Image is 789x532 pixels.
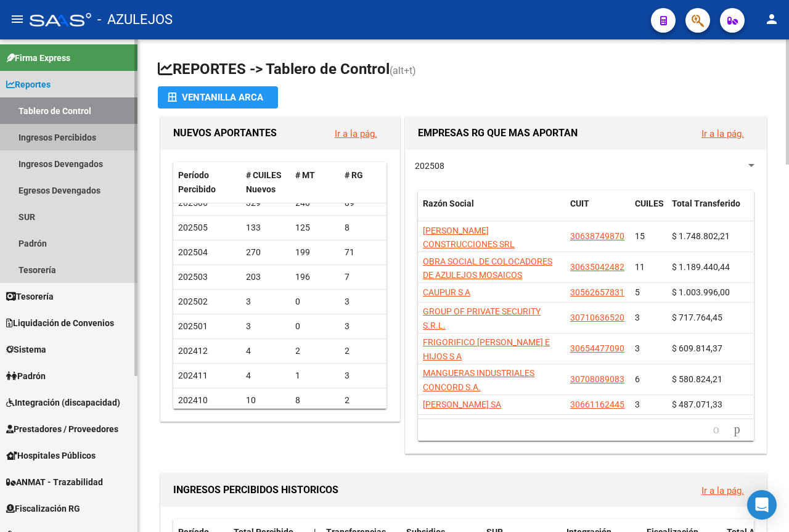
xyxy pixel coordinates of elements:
span: NUEVOS APORTANTES [173,127,277,139]
span: $ 609.814,37 [672,343,722,353]
span: $ 717.764,45 [672,313,722,322]
span: 3 [635,399,640,409]
span: CUILES [635,198,664,208]
span: $ 580.824,21 [672,374,722,384]
span: 202503 [178,272,208,282]
span: Razón Social [423,198,474,208]
span: 30708089083 [570,374,624,384]
span: 202508 [415,161,444,171]
div: 1 [295,369,335,383]
div: 240 [295,196,335,210]
h1: REPORTES -> Tablero de Control [158,59,769,81]
span: FRIGORIFICO [PERSON_NAME] E HIJOS S A [423,337,550,361]
span: $ 487.071,33 [672,399,722,409]
div: 2 [345,344,384,358]
div: 7 [345,270,384,284]
span: Período Percibido [178,170,216,194]
div: 89 [345,196,384,210]
span: # RG [345,170,363,180]
span: 202506 [178,198,208,208]
span: 30710636520 [570,313,624,322]
span: 30562657831 [570,287,624,297]
span: Reportes [6,78,51,91]
span: $ 1.189.440,44 [672,262,730,272]
span: (alt+t) [390,65,416,76]
datatable-header-cell: CUILES [630,190,667,231]
a: go to next page [729,423,746,436]
a: Ir a la pág. [701,128,744,139]
span: Sistema [6,343,46,356]
span: $ 1.003.996,00 [672,287,730,297]
datatable-header-cell: # RG [340,162,389,203]
span: INGRESOS PERCIBIDOS HISTORICOS [173,484,338,496]
div: 8 [295,393,335,407]
div: 0 [295,319,335,334]
span: 30638749870 [570,231,624,241]
div: 2 [295,344,335,358]
div: 3 [345,295,384,309]
span: 202411 [178,370,208,380]
div: 71 [345,245,384,260]
datatable-header-cell: # MT [290,162,340,203]
div: Open Intercom Messenger [747,490,777,520]
div: 4 [246,344,285,358]
span: [PERSON_NAME] SA [423,399,501,409]
span: Tesorería [6,290,54,303]
a: Ir a la pág. [335,128,377,139]
button: Ir a la pág. [692,479,754,502]
div: 3 [345,319,384,334]
span: OBRA SOCIAL DE COLOCADORES DE AZULEJOS MOSAICOS GRANITEROS LUSTRADORES Y POCELA [423,256,552,308]
span: 6 [635,374,640,384]
datatable-header-cell: Período Percibido [173,162,241,203]
span: 202504 [178,247,208,257]
span: $ 1.748.802,21 [672,231,730,241]
div: 133 [246,221,285,235]
div: 8 [345,221,384,235]
span: Integración (discapacidad) [6,396,120,409]
span: ANMAT - Trazabilidad [6,475,103,489]
span: Total Transferido [672,198,740,208]
div: 199 [295,245,335,260]
mat-icon: person [764,12,779,27]
span: 5 [635,287,640,297]
span: Hospitales Públicos [6,449,96,462]
div: 0 [295,295,335,309]
a: go to previous page [708,423,725,436]
span: 202501 [178,321,208,331]
span: Fiscalización RG [6,502,80,515]
span: [PERSON_NAME] CONSTRUCCIONES SRL [423,226,515,250]
div: 3 [246,319,285,334]
span: 15 [635,231,645,241]
span: - AZULEJOS [97,6,173,33]
span: CAUPUR S A [423,287,470,297]
span: 30661162445 [570,399,624,409]
datatable-header-cell: Razón Social [418,190,565,231]
a: Ir a la pág. [701,485,744,496]
div: 203 [246,270,285,284]
span: 3 [635,343,640,353]
button: Ir a la pág. [692,122,754,145]
span: MANGUERAS INDUSTRIALES CONCORD S.A. [423,368,534,392]
span: 3 [635,313,640,322]
div: 2 [345,393,384,407]
button: Ir a la pág. [325,122,387,145]
span: # CUILES Nuevos [246,170,282,194]
span: 202410 [178,395,208,405]
datatable-header-cell: CUIT [565,190,630,231]
datatable-header-cell: Total Transferido [667,190,753,231]
span: Liquidación de Convenios [6,316,114,330]
div: 3 [246,295,285,309]
div: 3 [345,369,384,383]
span: 11 [635,262,645,272]
mat-icon: menu [10,12,25,27]
div: Ventanilla ARCA [168,86,268,108]
datatable-header-cell: # CUILES Nuevos [241,162,290,203]
div: 270 [246,245,285,260]
span: Firma Express [6,51,70,65]
button: Ventanilla ARCA [158,86,278,108]
span: 30635042482 [570,262,624,272]
span: Prestadores / Proveedores [6,422,118,436]
span: # MT [295,170,315,180]
span: 202412 [178,346,208,356]
span: Padrón [6,369,46,383]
